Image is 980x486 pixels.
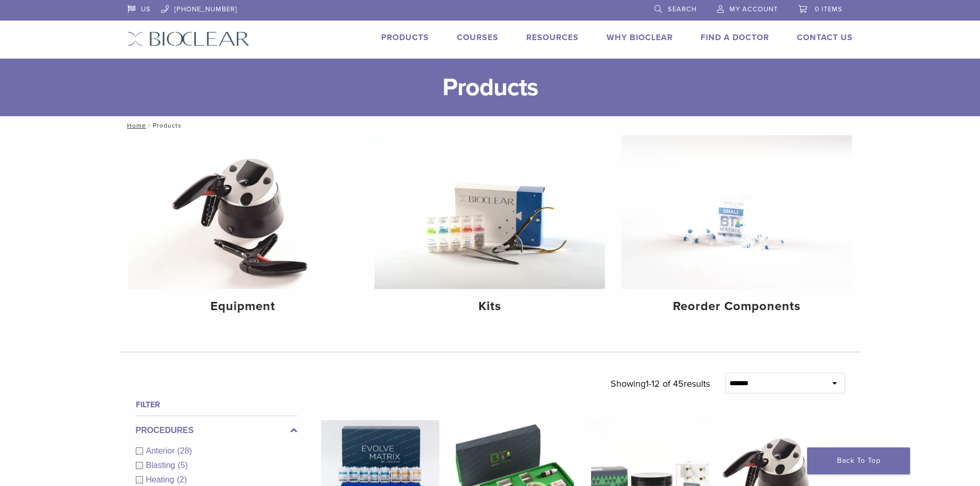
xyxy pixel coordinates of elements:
img: Equipment [128,135,359,289]
span: Heating [146,475,177,484]
p: Showing results [611,373,710,394]
h4: Kits [383,297,597,316]
a: Reorder Components [621,135,852,322]
a: Why Bioclear [607,32,673,43]
a: Products [381,32,429,43]
nav: Products [120,116,861,135]
a: Contact Us [797,32,853,43]
label: Procedures [136,424,297,437]
a: Back To Top [807,447,910,474]
h4: Reorder Components [630,297,844,316]
span: (28) [177,446,192,455]
a: Home [124,122,146,129]
a: Resources [526,32,579,43]
span: (2) [177,475,187,484]
a: Courses [457,32,498,43]
a: Find A Doctor [701,32,769,43]
span: My Account [729,5,778,13]
a: Kits [375,135,605,322]
h4: Equipment [136,297,350,316]
img: Kits [375,135,605,289]
span: 1-12 of 45 [646,378,684,389]
span: Anterior [146,446,177,455]
span: Blasting [146,461,178,470]
h4: Filter [136,399,297,411]
span: 0 items [815,5,843,13]
span: (5) [177,461,188,470]
span: Search [668,5,697,13]
a: Equipment [128,135,359,322]
img: Bioclear [128,31,250,46]
span: / [146,123,153,128]
img: Reorder Components [621,135,852,289]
